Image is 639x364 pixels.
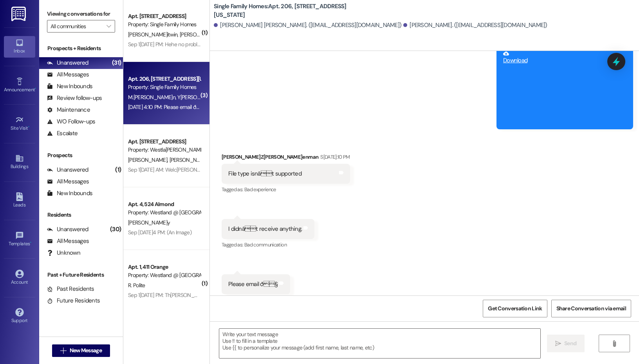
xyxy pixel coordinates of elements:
div: S[DATE]:10 PM [318,153,350,161]
div: Tagged as: [222,294,290,306]
div: Unanswered [47,225,88,234]
a: Buildings [4,152,35,173]
div: All Messages [47,71,89,79]
span: New Message [70,346,102,355]
span: R. Polite [128,282,145,289]
span: Y[PERSON_NAME] [177,94,219,101]
div: Sep [DATE]4 PM: (An Image) [128,229,191,236]
div: (30) [108,223,123,235]
a: Account [4,267,35,288]
div: I didnât receive anything. [228,225,302,233]
div: Unanswered [47,166,88,174]
div: Escalate [47,129,78,138]
div: Sep 1[DATE] AM: Welc[PERSON_NAME]. [128,166,217,173]
span: Get Conversation Link [488,304,542,313]
a: Inbox [4,36,35,57]
div: New Inbounds [47,189,92,197]
div: Unanswered [47,59,88,67]
a: Support [4,306,35,327]
div: Property: Single Family Homes [128,20,200,29]
div: Tagged as: [222,184,350,195]
img: ResiDesk Logo [11,7,27,21]
span: M.[PERSON_NAME]n [128,94,177,101]
div: (31) [110,57,123,69]
div: Maintenance [47,106,90,114]
div: Unknown [47,249,80,257]
span: [PERSON_NAME] [128,156,170,163]
div: Residents [39,211,123,219]
div: WO Follow-ups [47,118,95,126]
div: Review follow-ups [47,94,102,102]
iframe: Download https://res.cloudinary.com/residesk/image/upload/v1757718536/user-uploads/5280-175771853... [503,65,621,123]
a: Site Visit • [4,113,35,134]
button: Send [547,335,585,352]
div: Sep 1[DATE] PM: Th[PERSON_NAME][PERSON_NAME] [128,292,249,299]
div: Property: Westland @ [GEOGRAPHIC_DATA] (3284) [128,208,200,217]
span: Bad experience [244,186,276,193]
input: All communities [51,20,103,33]
button: Get Conversation Link [483,300,547,317]
div: [PERSON_NAME]. ([EMAIL_ADDRESS][DOMAIN_NAME]) [403,21,547,29]
a: Leads [4,190,35,211]
a: Templates • [4,229,35,250]
span: • [28,124,29,130]
span: • [30,240,31,245]
span: [PERSON_NAME] [180,31,219,38]
div: Past + Future Residents [39,271,123,279]
div: Prospects + Residents [39,44,123,53]
div: Prospects [39,151,123,159]
div: Future Residents [47,297,100,305]
div: Past Residents [47,285,94,293]
div: New Inbounds [47,82,92,91]
div: Property: Single Family Homes [128,83,200,91]
div: Tagged as: [222,239,314,250]
span: [PERSON_NAME]itwin [128,31,180,38]
button: Share Conversation via email [551,300,631,317]
div: [PERSON_NAME] [PERSON_NAME]. ([EMAIL_ADDRESS][DOMAIN_NAME]) [214,21,401,29]
span: [PERSON_NAME] [170,156,209,163]
div: (1) [113,164,123,176]
i:  [106,23,111,29]
div: [DATE] 4:10 PM: Please email ð§ [128,103,209,110]
span: • [35,86,36,91]
div: Please email ð§ [228,280,278,288]
div: Apt. 206, [STREET_ADDRESS][US_STATE] [128,75,200,83]
span: Send [564,339,576,348]
i:  [611,340,617,347]
div: Apt. [STREET_ADDRESS] [128,12,200,20]
div: Apt. 4, 524 Almond [128,200,200,208]
a: Download [503,51,621,64]
span: [PERSON_NAME]y [128,219,170,226]
div: All Messages [47,237,89,245]
button: New Message [52,344,110,357]
div: Apt. 1, 411 Orange [128,263,200,271]
div: All Messages [47,177,89,186]
label: Viewing conversations for [47,8,115,20]
i:  [555,340,561,347]
b: Single Family Homes: Apt. 206, [STREET_ADDRESS][US_STATE] [214,2,370,19]
div: Sep 1[DATE] PM: Hehe no problem. That works, someone will be home to receive him. [128,41,319,48]
div: File type isnât supported [228,170,301,178]
div: Apt. [STREET_ADDRESS] [128,138,200,146]
div: Property: Westland @ [GEOGRAPHIC_DATA] (3360) [128,271,200,279]
div: [PERSON_NAME]Z[PERSON_NAME]enman [222,153,350,164]
span: Bad communication [244,241,287,248]
span: Share Conversation via email [556,304,626,313]
i:  [60,348,66,354]
div: Property: Westla[PERSON_NAME][GEOGRAPHIC_DATA] (3391) [128,146,200,154]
